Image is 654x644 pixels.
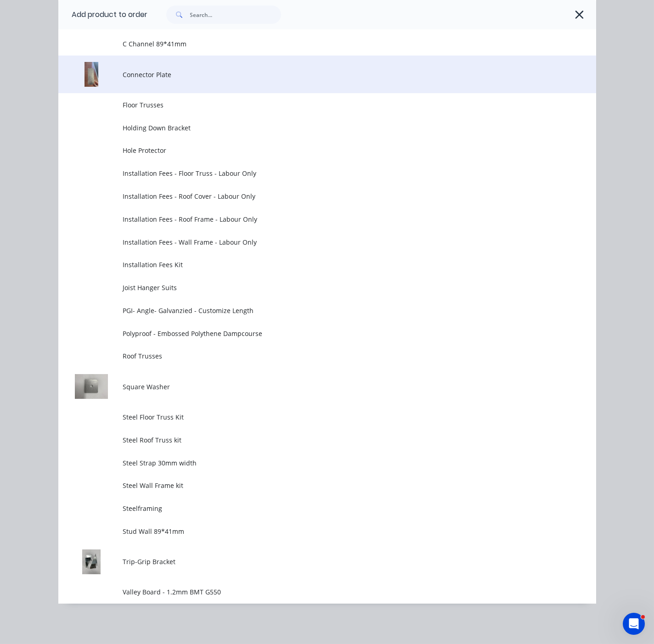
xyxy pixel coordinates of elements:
span: Trip-Grip Bracket [123,557,501,566]
span: Installation Fees - Floor Truss - Labour Only [123,168,501,178]
span: Hole Protector [123,146,501,155]
span: Stud Wall 89*41mm [123,526,501,536]
iframe: Intercom live chat [623,613,645,635]
span: PGI- Angle- Galvanzied - Customize Length [123,306,501,315]
span: C Channel 89*41mm [123,39,501,49]
span: Polyproof - Embossed Polythene Dampcourse [123,329,501,338]
span: Installation Fees - Roof Cover - Labour Only [123,191,501,201]
span: Installation Fees Kit [123,260,501,269]
span: Valley Board - 1.2mm BMT G550 [123,587,501,597]
span: Steelframing [123,504,501,513]
span: Floor Trusses [123,100,501,110]
span: Steel Roof Truss kit [123,435,501,445]
span: Joist Hanger Suits [123,283,501,292]
span: Steel Floor Truss Kit [123,412,501,422]
span: Roof Trusses [123,351,501,361]
span: Steel Strap 30mm width [123,458,501,468]
span: Connector Plate [123,70,501,79]
span: Holding Down Bracket [123,123,501,133]
input: Search... [190,6,281,24]
span: Steel Wall Frame kit [123,481,501,490]
span: Installation Fees - Wall Frame - Labour Only [123,237,501,247]
span: Square Washer [123,382,501,392]
span: Installation Fees - Roof Frame - Labour Only [123,214,501,224]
